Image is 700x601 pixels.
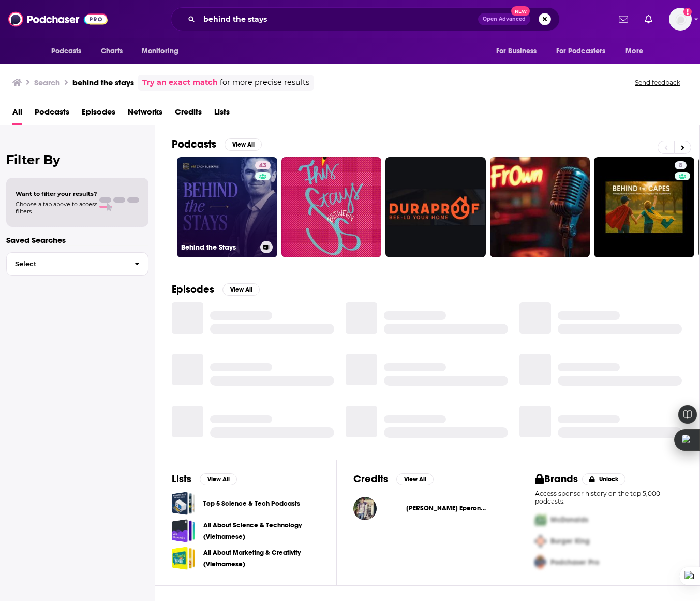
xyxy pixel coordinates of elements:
a: All About Marketing & Creativity (Vietnamese) [172,547,195,570]
a: Episodes [82,104,115,125]
input: Search podcasts, credits, & more... [199,11,478,27]
button: Open AdvancedNew [478,13,530,25]
button: open menu [489,41,550,61]
h2: Episodes [172,283,214,296]
span: New [511,6,530,16]
button: open menu [135,41,192,61]
span: Logged in as rgertner [669,8,692,31]
a: EpisodesView All [172,283,260,296]
span: 43 [259,161,266,171]
span: Open Advanced [483,17,526,22]
h2: Lists [172,473,191,485]
span: [PERSON_NAME] Eperon [PERSON_NAME] [385,504,501,512]
a: All About Science & Technology (Vietnamese) [203,520,320,542]
a: 8 [594,157,694,257]
button: Unlock [582,473,626,485]
a: ListsView All [172,473,237,485]
span: Charts [101,44,123,59]
span: McDonalds [550,516,588,524]
button: Carlos Alan Eperon BeltránCarlos Alan Eperon Beltrán [353,492,501,525]
span: Choose a tab above to access filters. [16,201,97,215]
p: Saved Searches [6,235,148,245]
a: All About Science & Technology (Vietnamese) [172,519,195,542]
span: Want to filter your results? [16,190,97,197]
img: Carlos Alan Eperon Beltrán [353,497,377,520]
button: View All [200,473,237,485]
a: Lists [214,104,230,125]
a: 8 [675,161,687,169]
button: View All [222,283,260,296]
span: For Podcasters [556,44,606,59]
span: 8 [679,161,682,171]
a: All [12,104,22,125]
a: Charts [94,41,129,61]
button: open menu [618,41,656,61]
svg: Add a profile image [683,8,692,16]
a: Credits [175,104,202,125]
span: Burger King [550,537,590,546]
span: Monitoring [142,44,178,59]
h3: Behind the Stays [181,243,256,252]
h3: Search [34,78,60,88]
button: open menu [549,41,621,61]
h2: Credits [353,473,388,485]
a: Show notifications dropdown [641,10,657,28]
button: Select [6,252,148,276]
img: Podchaser - Follow, Share and Rate Podcasts [8,9,108,29]
span: for more precise results [220,77,309,89]
h2: Filter By [6,152,148,167]
button: open menu [44,41,95,61]
img: User Profile [669,8,692,31]
span: Podcasts [51,44,82,59]
button: View All [225,138,262,151]
span: Podchaser Pro [550,558,599,567]
img: Third Pro Logo [531,552,550,573]
div: Search podcasts, credits, & more... [171,7,560,31]
h3: behind the stays [72,78,134,88]
a: PodcastsView All [172,138,262,151]
a: Podcasts [35,104,69,125]
span: For Business [496,44,537,59]
span: Select [7,261,126,267]
a: 43Behind the Stays [177,157,277,257]
a: 43 [255,161,271,169]
button: Send feedback [632,78,683,87]
p: Access sponsor history on the top 5,000 podcasts. [535,490,683,505]
a: All About Marketing & Creativity (Vietnamese) [203,547,320,570]
button: Show profile menu [669,8,692,31]
a: Show notifications dropdown [615,10,632,28]
a: Top 5 Science & Tech Podcasts [203,498,300,509]
img: First Pro Logo [531,509,550,531]
a: Networks [128,104,162,125]
a: Try an exact match [142,77,218,89]
a: Top 5 Science & Tech Podcasts [172,492,195,515]
img: Second Pro Logo [531,531,550,552]
button: View All [396,473,434,485]
span: More [625,44,643,59]
h2: Brands [535,473,578,485]
a: Carlos Alan Eperon Beltrán [385,504,501,512]
h2: Podcasts [172,138,216,151]
a: CreditsView All [353,473,434,485]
